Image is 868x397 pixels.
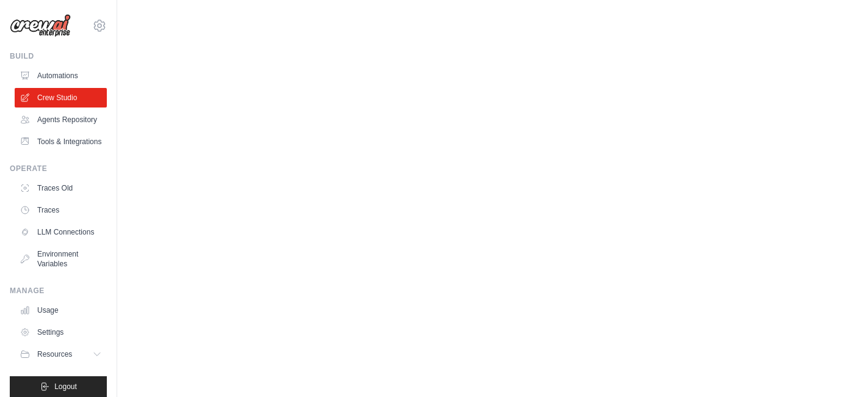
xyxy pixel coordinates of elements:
a: Automations [15,66,107,86]
button: Logout [10,376,107,397]
div: Operate [10,164,107,173]
a: Settings [15,322,107,342]
a: Tools & Integrations [15,132,107,151]
span: Logout [54,382,77,392]
button: Resources [15,344,107,364]
a: Environment Variables [15,244,107,274]
a: Crew Studio [15,88,107,107]
a: LLM Connections [15,222,107,242]
a: Usage [15,300,107,320]
a: Agents Repository [15,110,107,129]
div: Manage [10,286,107,296]
img: Logo [10,14,71,37]
div: Build [10,51,107,61]
a: Traces Old [15,178,107,198]
a: Traces [15,200,107,220]
span: Resources [37,349,72,359]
